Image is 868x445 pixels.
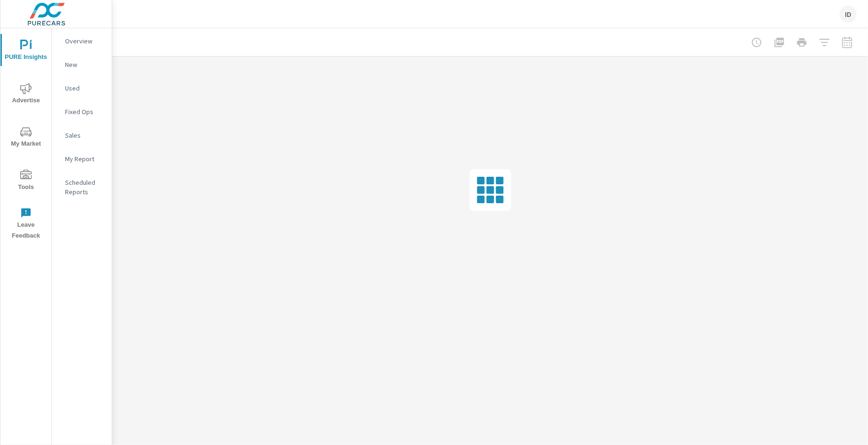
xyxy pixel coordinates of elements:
[52,128,112,142] div: Sales
[52,81,112,95] div: Used
[65,131,104,140] p: Sales
[840,6,857,23] div: ID
[52,58,112,72] div: New
[3,83,49,106] span: Advertise
[65,154,104,164] p: My Report
[0,28,51,245] div: nav menu
[3,126,49,149] span: My Market
[52,152,112,166] div: My Report
[3,170,49,193] span: Tools
[65,107,104,116] p: Fixed Ops
[52,105,112,119] div: Fixed Ops
[52,34,112,48] div: Overview
[3,40,49,63] span: PURE Insights
[65,83,104,93] p: Used
[65,36,104,46] p: Overview
[52,175,112,199] div: Scheduled Reports
[65,178,104,197] p: Scheduled Reports
[65,60,104,69] p: New
[3,207,49,241] span: Leave Feedback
